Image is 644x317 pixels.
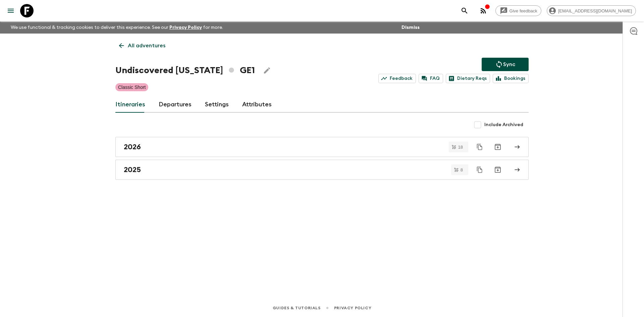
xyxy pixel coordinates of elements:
a: Attributes [242,97,272,113]
button: Archive [491,163,504,176]
a: All adventures [115,39,169,52]
span: 18 [454,145,467,149]
span: [EMAIL_ADDRESS][DOMAIN_NAME] [554,8,636,13]
a: Feedback [378,74,416,83]
button: Duplicate [474,164,486,176]
h1: Undiscovered [US_STATE] GE1 [115,64,255,77]
a: Bookings [493,74,529,83]
a: 2026 [115,137,529,157]
button: Dismiss [400,23,421,32]
span: 8 [457,168,467,172]
a: Settings [205,97,229,113]
button: Edit Adventure Title [260,64,274,77]
span: Include Archived [484,121,523,128]
p: We use functional & tracking cookies to deliver this experience. See our for more. [8,21,226,34]
button: menu [4,4,17,17]
h2: 2026 [124,143,141,151]
span: Give feedback [506,8,541,13]
div: [EMAIL_ADDRESS][DOMAIN_NAME] [547,5,636,16]
button: Duplicate [474,141,486,153]
p: Sync [503,60,515,68]
p: Classic Short [118,84,146,91]
button: Archive [491,140,504,154]
button: Sync adventure departures to the booking engine [482,58,529,71]
a: Privacy Policy [334,304,371,312]
a: Dietary Reqs [446,74,490,83]
button: search adventures [458,4,471,17]
a: 2025 [115,160,529,180]
a: Privacy Policy [169,25,202,30]
a: FAQ [419,74,443,83]
a: Guides & Tutorials [273,304,321,312]
a: Itineraries [115,97,145,113]
a: Departures [159,97,192,113]
h2: 2025 [124,165,141,174]
a: Give feedback [495,5,541,16]
p: All adventures [128,42,165,50]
